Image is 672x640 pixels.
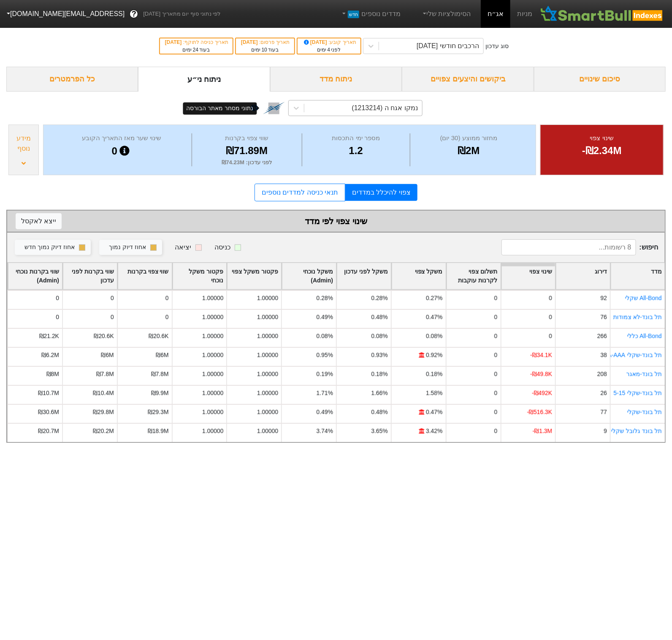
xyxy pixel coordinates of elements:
span: [DATE] [241,39,259,45]
div: 0.48% [371,313,387,322]
div: בעוד ימים [164,46,228,54]
div: בעוד ימים [240,46,290,54]
div: 0.47% [426,408,442,417]
div: 0 [111,294,114,303]
div: 0 [494,313,498,322]
div: 0 [494,389,498,398]
div: 0 [494,370,498,379]
a: All-Bond שקלי [625,295,662,301]
div: 0.18% [371,370,387,379]
div: 0 [494,351,498,360]
div: 0.95% [317,351,333,360]
div: ₪6M [156,351,168,360]
div: Toggle SortBy [392,263,446,289]
a: תל בונד-שקלי 5-15 [614,390,662,396]
div: -₪49.8K [530,370,552,379]
div: נתוני מסחר מאתר הבורסה [183,103,257,115]
div: תאריך קובע : [302,38,356,46]
div: -₪2.34M [551,143,653,158]
div: -₪1.3M [533,427,553,436]
div: ₪10.7M [38,389,59,398]
a: All-Bond כללי [627,333,662,339]
div: 1.00000 [202,370,223,379]
div: 1.00000 [257,332,278,341]
div: ביקושים והיצעים צפויים [402,67,534,92]
div: 0.18% [426,370,442,379]
div: ₪20.6K [94,332,114,341]
div: יציאה [175,242,191,252]
span: 24 [193,47,198,53]
span: [DATE] [303,39,329,45]
div: -₪492K [532,389,552,398]
div: 0 [165,313,169,322]
div: 1.00000 [202,351,223,360]
div: 1.00000 [257,351,278,360]
div: 0.49% [317,313,333,322]
div: כניסה [214,242,230,252]
div: 0 [494,294,498,303]
div: 0 [56,294,59,303]
div: 1.00000 [202,389,223,398]
div: ₪8M [46,370,59,379]
div: ₪18.9M [148,427,169,436]
button: ייצא לאקסל [16,213,62,229]
div: 1.00000 [202,332,223,341]
button: אחוז דיוק נמוך [99,240,162,255]
div: 38 [601,351,607,360]
div: ₪20.7M [38,427,59,436]
div: Toggle SortBy [173,263,227,289]
div: 0.47% [426,313,442,322]
span: חדש [348,11,359,18]
div: 0.19% [317,370,333,379]
div: Toggle SortBy [227,263,281,289]
img: SmartBull [539,5,665,22]
div: ניתוח ני״ע [138,67,270,92]
div: 1.2 [304,143,408,158]
div: 26 [601,389,607,398]
button: אחוז דיוק נמוך חדש [15,240,91,255]
span: [DATE] [165,39,183,45]
a: צפוי להיכלל במדדים [345,184,417,201]
a: הסימולציות שלי [418,5,474,22]
div: 1.00000 [202,427,223,436]
div: 1.71% [317,389,333,398]
div: 1.00000 [257,294,278,303]
div: ₪9.9M [151,389,169,398]
div: Toggle SortBy [63,263,117,289]
div: Toggle SortBy [501,263,555,289]
div: 1.66% [371,389,387,398]
div: 0.28% [371,294,387,303]
div: ₪20.2M [93,427,114,436]
div: הרכבים חודשי [DATE] [417,41,479,51]
div: 1.58% [426,389,442,398]
div: 0.49% [317,408,333,417]
div: 0 [111,313,114,322]
div: שווי צפוי בקרנות [194,133,300,143]
div: 1.00000 [257,370,278,379]
div: 0 [494,427,498,436]
div: ₪6M [101,351,114,360]
div: שינוי צפוי [551,133,653,143]
div: מחזור ממוצע (30 יום) [412,133,525,143]
div: נמקו אגח ה (1213214) [352,103,418,113]
div: 1.00000 [202,408,223,417]
div: 3.42% [426,427,442,436]
div: 0 [494,332,498,341]
div: כל הפרמטרים [6,67,138,92]
div: 1.00000 [202,313,223,322]
div: Toggle SortBy [282,263,336,289]
div: 0 [549,313,553,322]
div: 0.08% [426,332,442,341]
div: 1.00000 [202,294,223,303]
div: Toggle SortBy [447,263,501,289]
img: tase link [263,97,285,119]
div: 0 [549,294,553,303]
div: -₪34.1K [530,351,552,360]
div: 0 [56,313,59,322]
div: ₪21.2K [39,332,59,341]
a: תנאי כניסה למדדים נוספים [255,184,345,201]
span: לפי נתוני סוף יום מתאריך [DATE] [143,10,220,18]
div: ₪20.6K [149,332,168,341]
div: אחוז דיוק נמוך חדש [24,243,75,252]
div: תאריך כניסה לתוקף : [164,38,228,46]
